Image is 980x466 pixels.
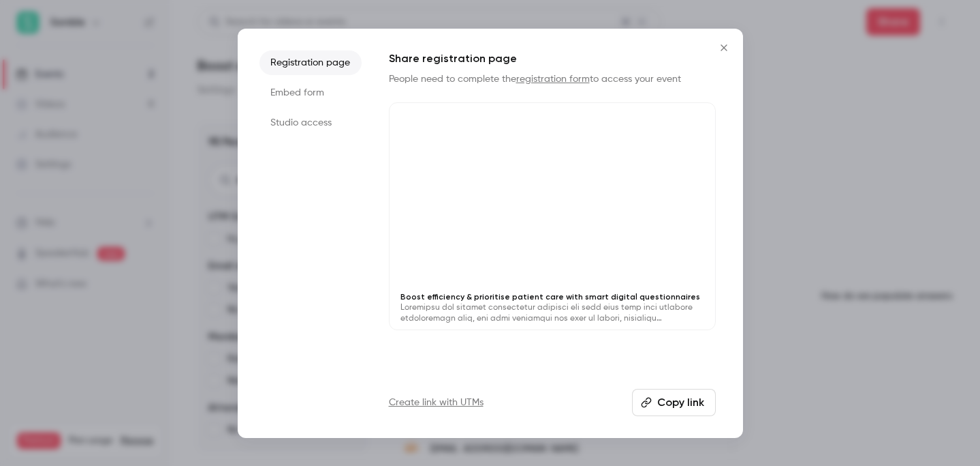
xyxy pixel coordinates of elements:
[389,396,484,409] a: Create link with UTMs
[516,74,590,84] a: registration form
[259,81,362,105] li: Embed form
[710,34,738,61] button: Close
[259,111,362,135] li: Studio access
[400,302,704,324] p: Loremipsu dol sitamet consectetur adipisci eli sedd eius temp inci utlabore etdoloremagn aliq, en...
[389,102,716,331] a: Boost efficiency & prioritise patient care with smart digital questionnairesLoremipsu dol sitamet...
[389,72,716,86] p: People need to complete the to access your event
[389,50,716,67] h1: Share registration page
[259,50,362,75] li: Registration page
[632,389,716,416] button: Copy link
[400,291,704,302] p: Boost efficiency & prioritise patient care with smart digital questionnaires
